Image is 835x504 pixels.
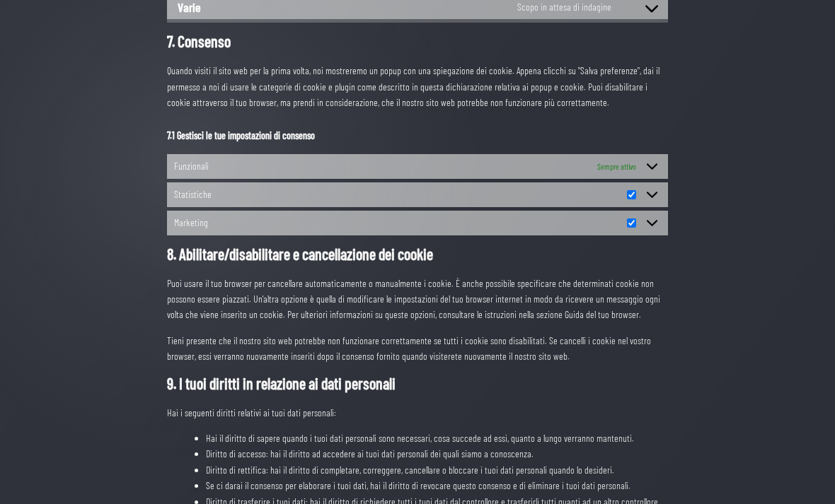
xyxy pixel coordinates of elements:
summary: Marketing [167,211,668,236]
li: Se ci darai il consenso per elaborare i tuoi dati, hai il diritto di revocare questo consenso e d... [206,479,668,494]
span: Funzionali [174,159,590,175]
h2: 9. I tuoi diritti in relazione ai dati personali [167,376,668,399]
p: Puoi usare il tuo browser per cancellare automaticamente o manualmente i cookie. È anche possibil... [167,276,668,324]
h2: 7. Consenso [167,34,668,57]
span: Statistiche [174,187,620,203]
p: Tieni presente che il nostro sito web potrebbe non funzionare correttamente se tutti i cookie son... [167,334,668,365]
summary: Funzionali Sempre attivo [167,155,668,180]
li: Diritto di accesso: hai il diritto ad accedere ai tuoi dati personali dei quali siamo a conoscenza. [206,447,668,462]
span: Sempre attivo [597,160,636,174]
summary: Statistiche [167,183,668,208]
span: Marketing [174,216,620,231]
p: Hai i seguenti diritti relativi ai tuoi dati personali: [167,406,668,421]
li: Diritto di rettifica: hai il diritto di completare, correggere, cancellare o bloccare i tuoi dati... [206,463,668,479]
p: 7.1 Gestisci le tue impostazioni di consenso [167,129,668,144]
p: Quando visiti il sito web per la prima volta, noi mostreremo un popup con una spiegazione dei coo... [167,64,668,111]
li: Hai il diritto di sapere quando i tuoi dati personali sono necessari, cosa succede ad essi, quant... [206,431,668,447]
h3: Varie [174,1,507,14]
h2: 8. Abilitare/disabilitare e cancellazione dei cookie [167,247,668,269]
